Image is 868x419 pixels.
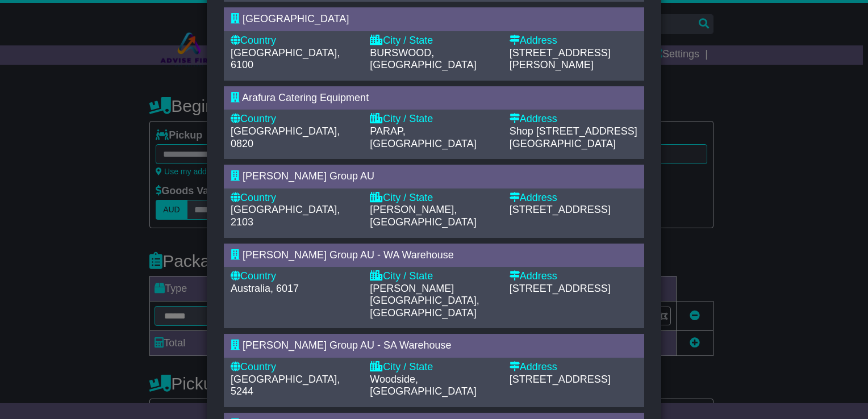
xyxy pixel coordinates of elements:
span: [GEOGRAPHIC_DATA], 5244 [231,374,340,397]
span: [PERSON_NAME][GEOGRAPHIC_DATA], [GEOGRAPHIC_DATA] [370,283,479,319]
div: Country [231,361,358,374]
div: Address [510,113,637,125]
div: City / State [370,270,498,283]
div: City / State [370,113,498,125]
span: [GEOGRAPHIC_DATA], 6100 [231,47,340,71]
div: Address [510,192,637,204]
div: Country [231,270,358,283]
div: Country [231,35,358,47]
span: [GEOGRAPHIC_DATA], 0820 [231,125,340,149]
span: [GEOGRAPHIC_DATA] [510,138,616,149]
span: Woodside, [GEOGRAPHIC_DATA] [370,374,476,397]
div: City / State [370,192,498,204]
span: [PERSON_NAME], [GEOGRAPHIC_DATA] [370,204,476,228]
span: Shop [STREET_ADDRESS] [510,125,637,137]
div: Address [510,361,637,374]
div: City / State [370,35,498,47]
span: [STREET_ADDRESS] [510,204,611,215]
span: [STREET_ADDRESS] [510,374,611,385]
span: [GEOGRAPHIC_DATA] [243,13,349,24]
span: BURSWOOD, [GEOGRAPHIC_DATA] [370,47,476,71]
div: Country [231,192,358,204]
div: Country [231,113,358,125]
span: [GEOGRAPHIC_DATA], 2103 [231,204,340,228]
div: Address [510,270,637,283]
span: [PERSON_NAME] Group AU - SA Warehouse [243,340,451,351]
span: PARAP, [GEOGRAPHIC_DATA] [370,125,476,149]
span: [PERSON_NAME] Group AU - WA Warehouse [243,249,454,261]
span: [STREET_ADDRESS][PERSON_NAME] [510,47,611,71]
span: Arafura Catering Equipment [242,92,369,103]
span: Australia, 6017 [231,283,299,294]
div: Address [510,35,637,47]
span: [STREET_ADDRESS] [510,283,611,294]
div: City / State [370,361,498,374]
span: [PERSON_NAME] Group AU [243,170,374,182]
